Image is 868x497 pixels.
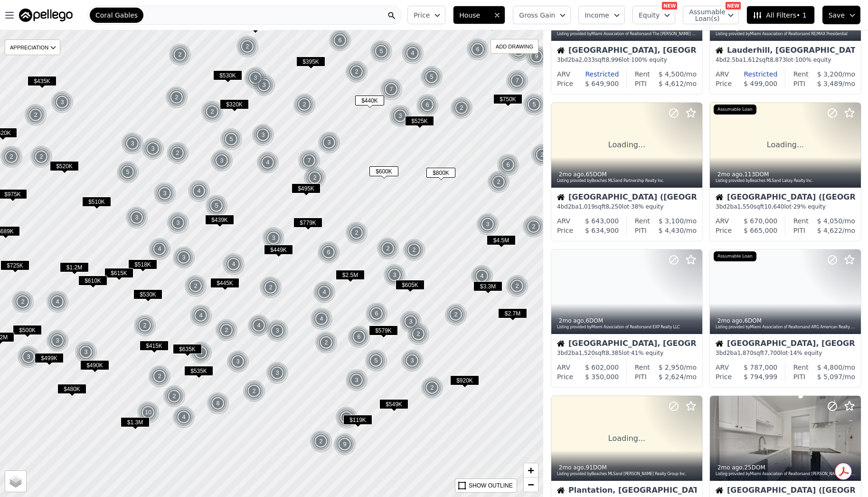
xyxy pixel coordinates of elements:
[215,319,238,342] img: g1.png
[30,145,53,168] img: g1.png
[345,221,368,244] img: g1.png
[551,103,702,188] div: Loading...
[317,241,340,264] div: 6
[493,94,522,108] div: $750K
[236,35,259,58] img: g1.png
[557,171,698,178] div: , 65 DOM
[317,241,340,264] img: g1.png
[205,194,228,217] div: 5
[683,6,739,24] button: Assumable Loan(s)
[298,149,321,172] div: 7
[296,57,325,67] span: $395K
[650,69,697,79] div: /mo
[128,259,157,273] div: $518K
[817,80,842,87] span: $ 3,489
[165,86,188,109] div: 2
[184,275,208,297] img: g1.png
[764,203,784,210] span: 10,640
[266,319,289,342] img: g1.png
[498,308,527,318] span: $2.7M
[253,74,276,96] img: g1.png
[205,194,228,217] img: g1.png
[82,197,111,207] span: $510K
[370,40,393,63] img: g1.png
[310,307,333,330] div: 4
[60,262,89,276] div: $1.2M
[513,6,571,24] button: Gross Gain
[407,323,430,345] img: g1.png
[753,10,806,20] span: All Filters • 1
[746,6,814,24] button: All Filters• 1
[24,104,47,126] div: 2
[292,183,321,197] div: $495K
[19,9,73,22] img: Pellego
[401,42,424,65] div: 4
[296,57,325,70] div: $395K
[166,142,189,164] img: g1.png
[717,24,743,31] time: 2025-06-24 20:47
[336,270,365,280] span: $2.5M
[487,235,516,249] div: $4.5M
[405,116,434,130] div: $525K
[579,203,595,210] span: 1,019
[471,265,493,287] div: 4
[213,70,242,80] span: $530K
[493,94,522,104] span: $750K
[498,308,527,322] div: $2.7M
[46,290,69,313] div: 4
[605,57,622,63] span: 8,996
[133,314,157,337] img: g1.png
[523,93,546,116] div: 5
[253,74,275,96] div: 3
[466,38,490,61] img: g1.png
[473,281,502,291] span: $3.3M
[220,128,243,151] div: 5
[635,226,647,235] div: PITI
[365,302,388,325] img: g1.png
[650,216,697,226] div: /mo
[809,216,855,226] div: /mo
[635,69,650,79] div: Rent
[236,35,259,58] div: 2
[557,69,570,79] div: ARV
[793,216,809,226] div: Rent
[142,137,165,160] img: g1.png
[78,276,107,286] span: $610K
[377,237,399,260] div: 2
[497,153,519,176] div: 6
[11,290,34,313] div: 2
[744,227,777,234] span: $ 665,000
[659,70,684,78] span: $ 4,500
[172,246,196,269] img: g1.png
[213,70,242,84] div: $530K
[51,91,74,114] img: g1.png
[188,180,210,202] div: 4
[659,80,684,87] span: $ 4,612
[205,215,234,229] div: $439K
[709,102,860,241] a: Loading... 2mo ago,113DOMListing provided byBeaches MLSand Lakay Realty Inc.Assumable LoanHouse[G...
[716,193,855,203] div: [GEOGRAPHIC_DATA] ([GEOGRAPHIC_DATA])
[605,203,622,210] span: 8,250
[252,124,274,146] div: 3
[822,6,860,24] button: Save
[210,278,239,292] div: $445K
[557,79,573,88] div: Price
[716,31,856,37] div: Listing provided by Miami Association of Realtors and RE/MAX Presidential
[153,182,176,205] div: 3
[647,226,697,235] div: /mo
[557,31,698,37] div: Listing provided by Miami Association of Realtors and The [PERSON_NAME] Company
[345,60,368,83] img: g1.png
[355,96,384,105] span: $440K
[336,270,365,284] div: $2.5M
[426,168,455,182] div: $800K
[396,280,425,290] span: $605K
[632,6,675,24] button: Equity
[716,56,855,64] div: 4 bd 2.5 ba sqft lot · 100% equity
[50,161,79,171] span: $520K
[403,239,426,261] img: g1.png
[487,171,510,193] img: g1.png
[717,171,743,178] time: 2025-06-24 08:08
[714,251,756,262] div: Assumable Loan
[487,171,510,193] div: 2
[743,57,759,63] span: 1,612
